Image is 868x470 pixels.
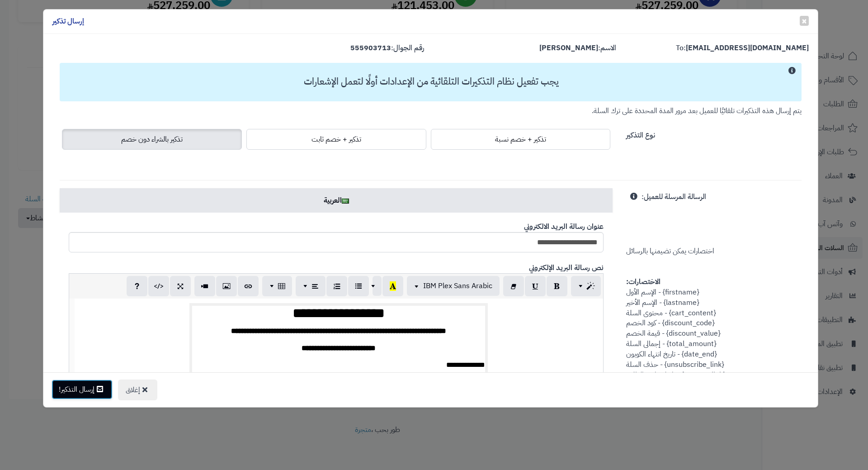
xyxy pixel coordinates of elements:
label: To: [676,43,809,53]
small: يتم إرسال هذه التذكيرات تلقائيًا للعميل بعد مرور المدة المحددة على ترك السلة. [592,105,802,116]
button: إرسال التذكير! [52,380,113,399]
strong: 555903713 [350,43,391,53]
span: تذكير + خصم ثابت [311,134,361,145]
strong: الاختصارات: [626,276,660,287]
label: رقم الجوال: [350,43,424,53]
h4: إرسال تذكير [52,16,84,27]
label: الرسالة المرسلة للعميل: [642,188,706,202]
label: الاسم: [539,43,616,53]
label: نوع التذكير [626,127,655,141]
span: تذكير بالشراء دون خصم [121,134,183,145]
button: إغلاق [118,380,157,400]
img: ar.png [342,199,349,204]
strong: [EMAIL_ADDRESS][DOMAIN_NAME] [686,43,809,53]
span: × [802,14,807,28]
a: العربية [60,188,613,213]
b: نص رسالة البريد الإلكتروني [529,262,604,273]
span: تذكير + خصم نسبة [495,134,546,145]
span: IBM Plex Sans Arabic [423,280,492,291]
span: اختصارات يمكن تضيمنها بالرسائل {firstname} - الإسم الأول {lastname} - الإسم الأخير {cart_content}... [626,191,725,380]
h3: يجب تفعيل نظام التذكيرات التلقائية من الإعدادات أولًا لتعمل الإشعارات [64,76,798,87]
b: عنوان رسالة البريد الالكتروني [524,221,604,232]
strong: [PERSON_NAME] [539,43,598,53]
